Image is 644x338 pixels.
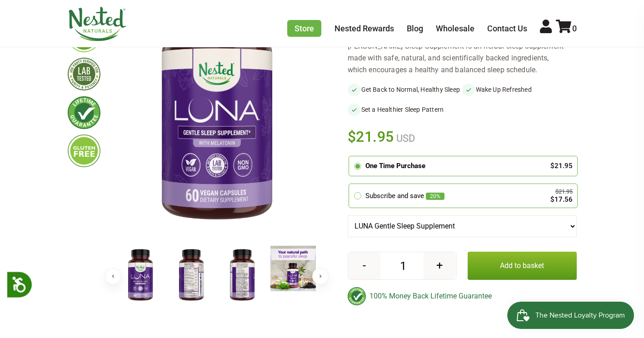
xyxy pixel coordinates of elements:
[220,246,265,305] img: LUNA Gentle Sleep Supplement
[348,83,462,96] li: Get Back to Normal, Healthy Sleep
[334,24,394,33] a: Nested Rewards
[312,268,329,284] button: Next
[118,246,163,305] img: LUNA Gentle Sleep Supplement
[407,24,423,33] a: Blog
[105,268,121,284] button: Previous
[68,58,100,90] img: thirdpartytested
[436,24,474,33] a: Wholesale
[556,24,577,33] a: 0
[394,133,415,144] span: USD
[507,302,635,329] iframe: Button to open loyalty program pop-up
[348,103,462,116] li: Set a Healthier Sleep Pattern
[270,246,316,291] img: LUNA Gentle Sleep Supplement
[572,24,577,33] span: 0
[287,20,321,37] a: Store
[348,252,380,279] button: -
[169,246,214,305] img: LUNA Gentle Sleep Supplement
[348,127,394,147] span: $21.95
[462,83,577,96] li: Wake Up Refreshed
[348,40,577,76] div: [PERSON_NAME] Sleep Supplement is an herbal sleep supplement made with safe, natural, and scienti...
[348,287,366,305] img: badge-lifetimeguarantee-color.svg
[348,287,577,305] div: 100% Money Back Lifetime Guarantee
[424,252,456,279] button: +
[68,96,100,129] img: lifetimeguarantee
[68,134,100,167] img: glutenfree
[68,7,127,41] img: Nested Naturals
[487,24,527,33] a: Contact Us
[468,252,577,280] button: Add to basket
